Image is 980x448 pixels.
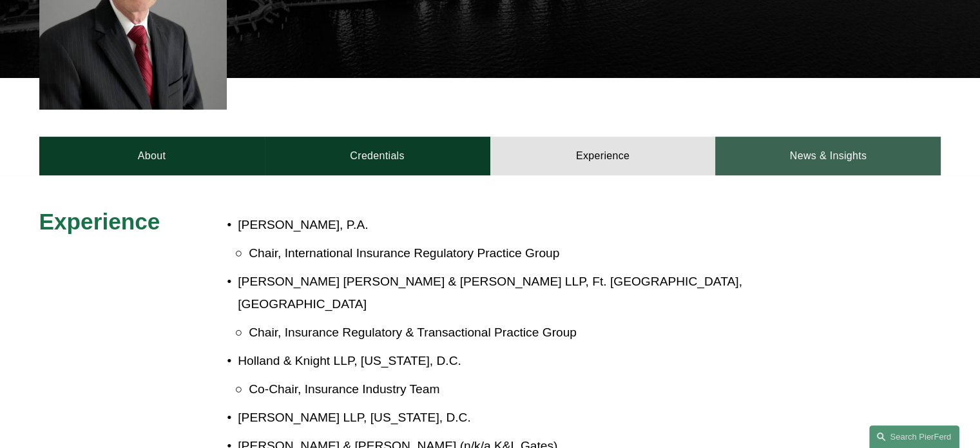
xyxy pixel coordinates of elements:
[869,425,959,448] a: Search this site
[238,407,828,429] p: [PERSON_NAME] LLP, [US_STATE], D.C.
[39,209,160,234] span: Experience
[249,322,828,344] p: Chair, Insurance Regulatory & Transactional Practice Group
[238,271,828,315] p: [PERSON_NAME] [PERSON_NAME] & [PERSON_NAME] LLP, Ft. [GEOGRAPHIC_DATA], [GEOGRAPHIC_DATA]
[249,378,828,401] p: Co-Chair, Insurance Industry Team
[249,242,828,265] p: Chair, International Insurance Regulatory Practice Group
[238,214,828,237] p: [PERSON_NAME], P.A.
[490,137,716,175] a: Experience
[39,137,265,175] a: About
[715,137,941,175] a: News & Insights
[238,350,828,373] p: Holland & Knight LLP, [US_STATE], D.C.
[265,137,490,175] a: Credentials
